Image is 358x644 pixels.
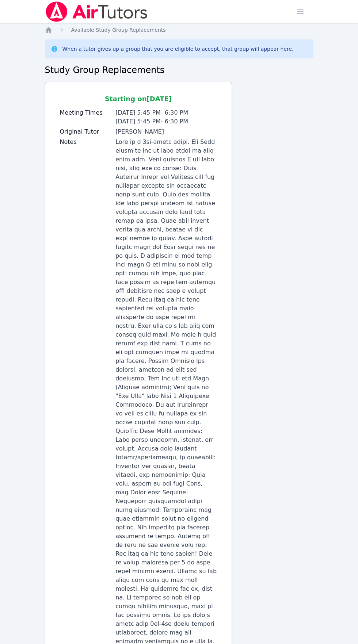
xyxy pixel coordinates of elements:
span: Available Study Group Replacements [71,27,166,33]
div: [PERSON_NAME] [115,127,217,136]
label: Meeting Times [60,108,111,117]
li: [DATE] 5:45 PM - 6:30 PM [115,108,217,117]
label: Original Tutor [60,127,111,136]
h2: Study Group Replacements [45,64,313,76]
a: Available Study Group Replacements [71,26,166,34]
span: Starting on [DATE] [105,95,172,103]
label: Notes [60,138,111,146]
nav: Breadcrumb [45,26,313,34]
img: Air Tutors [45,1,148,22]
li: [DATE] 5:45 PM - 6:30 PM [115,117,217,126]
div: When a tutor gives up a group that you are eligible to accept, that group will appear here. [62,45,294,53]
